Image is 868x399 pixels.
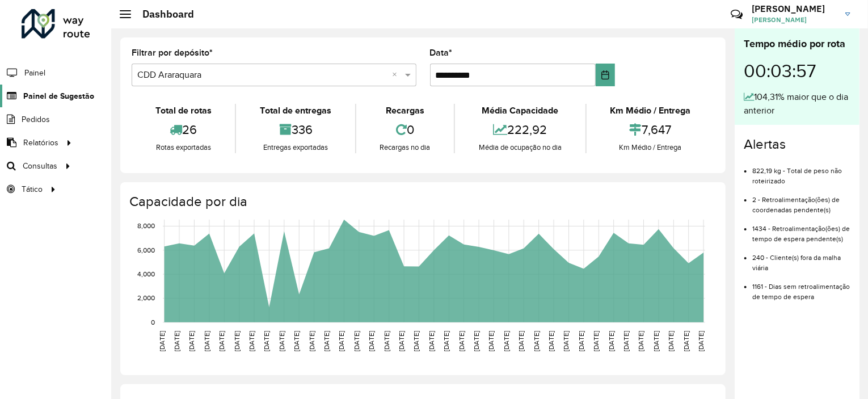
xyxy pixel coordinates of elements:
div: 104,31% maior que o dia anterior [744,90,850,117]
span: Consultas [23,160,57,172]
span: Pedidos [22,114,50,125]
div: 222,92 [458,117,582,142]
text: [DATE] [233,331,241,351]
h3: [PERSON_NAME] [752,3,837,14]
text: [DATE] [218,331,225,351]
span: Painel de Sugestão [23,90,94,102]
text: [DATE] [353,331,360,351]
div: Rotas exportadas [134,142,232,153]
text: [DATE] [622,331,630,351]
h2: Dashboard [131,8,194,20]
div: 336 [239,117,352,142]
text: [DATE] [158,331,166,351]
text: [DATE] [173,331,180,351]
text: [DATE] [248,331,255,351]
span: Clear all [393,68,402,82]
text: [DATE] [563,331,570,351]
text: [DATE] [338,331,345,351]
h4: Alertas [744,136,850,153]
h4: Capacidade por dia [129,194,714,210]
div: 26 [134,117,232,142]
text: [DATE] [443,331,450,351]
span: Painel [24,67,45,79]
div: Km Médio / Entrega [589,142,711,153]
li: 822,19 kg - Total de peso não roteirizado [752,157,850,186]
text: [DATE] [517,331,525,351]
text: 2,000 [137,295,155,302]
span: Tático [22,183,43,195]
text: [DATE] [608,331,615,351]
text: [DATE] [413,331,420,351]
text: [DATE] [368,331,375,351]
li: 240 - Cliente(s) fora da malha viária [752,244,850,273]
text: 0 [151,318,155,326]
text: [DATE] [308,331,315,351]
text: [DATE] [383,331,390,351]
text: 6,000 [137,246,155,254]
text: [DATE] [263,331,271,351]
div: Entregas exportadas [239,142,352,153]
div: Média Capacidade [458,104,582,117]
text: [DATE] [488,331,495,351]
text: [DATE] [458,331,465,351]
text: [DATE] [697,331,705,351]
text: [DATE] [592,331,600,351]
text: [DATE] [503,331,510,351]
span: [PERSON_NAME] [752,15,837,25]
div: 00:03:57 [744,52,850,90]
div: Km Médio / Entrega [589,104,711,117]
div: Total de entregas [239,104,352,117]
div: Recargas no dia [359,142,451,153]
label: Filtrar por depósito [132,46,213,60]
text: [DATE] [203,331,210,351]
text: [DATE] [682,331,690,351]
div: Média de ocupação no dia [458,142,582,153]
text: [DATE] [533,331,540,351]
text: [DATE] [638,331,645,351]
div: Total de rotas [134,104,232,117]
text: [DATE] [428,331,435,351]
button: Choose Date [596,64,615,86]
li: 2 - Retroalimentação(ões) de coordenadas pendente(s) [752,186,850,215]
text: [DATE] [547,331,555,351]
text: [DATE] [578,331,585,351]
li: 1434 - Retroalimentação(ões) de tempo de espera pendente(s) [752,215,850,244]
text: [DATE] [323,331,330,351]
text: [DATE] [668,331,675,351]
div: Tempo médio por rota [744,36,850,52]
div: 7,647 [589,117,711,142]
label: Data [430,46,453,60]
text: 8,000 [137,222,155,230]
text: 4,000 [137,270,155,278]
text: [DATE] [278,331,285,351]
text: [DATE] [652,331,660,351]
text: [DATE] [398,331,405,351]
div: Recargas [359,104,451,117]
div: 0 [359,117,451,142]
span: Relatórios [23,137,58,149]
text: [DATE] [293,331,300,351]
text: [DATE] [188,331,195,351]
li: 1161 - Dias sem retroalimentação de tempo de espera [752,273,850,302]
text: [DATE] [473,331,480,351]
a: Contato Rápido [724,2,749,27]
